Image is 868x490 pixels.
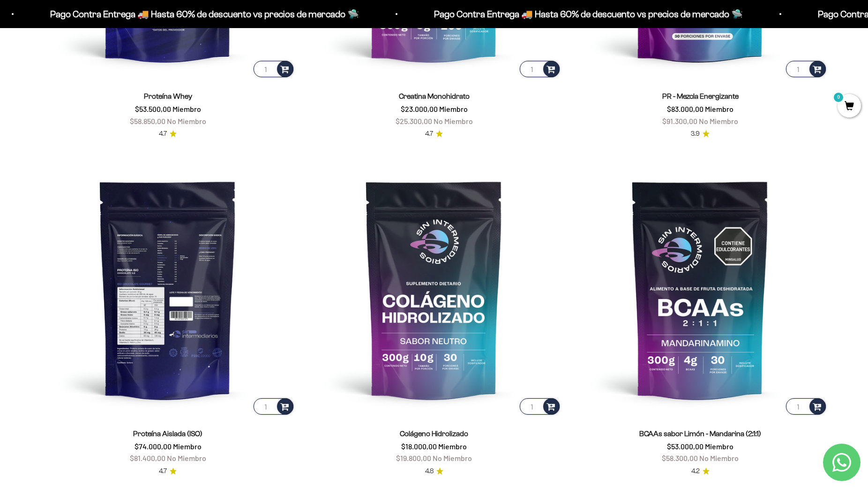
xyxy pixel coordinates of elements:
a: Colágeno Hidrolizado [400,430,468,438]
span: No Miembro [699,453,739,462]
p: Pago Contra Entrega 🚚 Hasta 60% de descuento vs precios de mercado 🛸 [50,7,359,22]
span: $83.000,00 [667,104,703,113]
span: $53.500,00 [135,104,171,113]
a: Proteína Aislada (ISO) [133,430,202,438]
p: Pago Contra Entrega 🚚 Hasta 60% de descuento vs precios de mercado 🛸 [434,7,743,22]
a: 4.24.2 de 5.0 estrellas [691,466,710,476]
span: Miembro [172,104,201,113]
span: $58.850,00 [130,117,165,125]
a: 0 [838,102,861,112]
span: 4.7 [159,129,167,139]
span: Miembro [438,442,467,451]
span: Miembro [173,442,202,451]
span: $25.300,00 [396,117,432,125]
span: $18.000,00 [401,442,437,451]
span: No Miembro [699,117,738,125]
a: Proteína Whey [144,92,192,100]
a: 4.74.7 de 5.0 estrellas [159,129,177,139]
a: 4.74.7 de 5.0 estrellas [425,129,443,139]
span: 3.9 [691,129,700,139]
a: BCAAs sabor Limón - Mandarina (2:1:1) [639,430,761,438]
span: 4.2 [691,466,700,476]
a: 4.84.8 de 5.0 estrellas [425,466,443,476]
span: $74.000,00 [135,442,172,451]
span: Miembro [705,442,733,451]
span: No Miembro [167,453,206,462]
a: 3.93.9 de 5.0 estrellas [691,129,710,139]
span: $19.800,00 [396,453,431,462]
span: $53.000,00 [667,442,703,451]
span: 4.7 [159,466,167,476]
span: $91.300,00 [662,117,697,125]
img: Proteína Aislada (ISO) [40,162,295,417]
span: $58.300,00 [662,453,698,462]
span: No Miembro [167,117,206,125]
span: Miembro [439,104,468,113]
mark: 0 [833,92,844,103]
span: $23.000,00 [401,104,438,113]
a: 4.74.7 de 5.0 estrellas [159,466,177,476]
span: 4.7 [425,129,433,139]
span: 4.8 [425,466,434,476]
span: Miembro [705,104,733,113]
a: PR - Mezcla Energizante [662,92,739,100]
a: Creatina Monohidrato [399,92,470,100]
span: No Miembro [434,117,473,125]
span: No Miembro [433,453,472,462]
span: $81.400,00 [130,453,165,462]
